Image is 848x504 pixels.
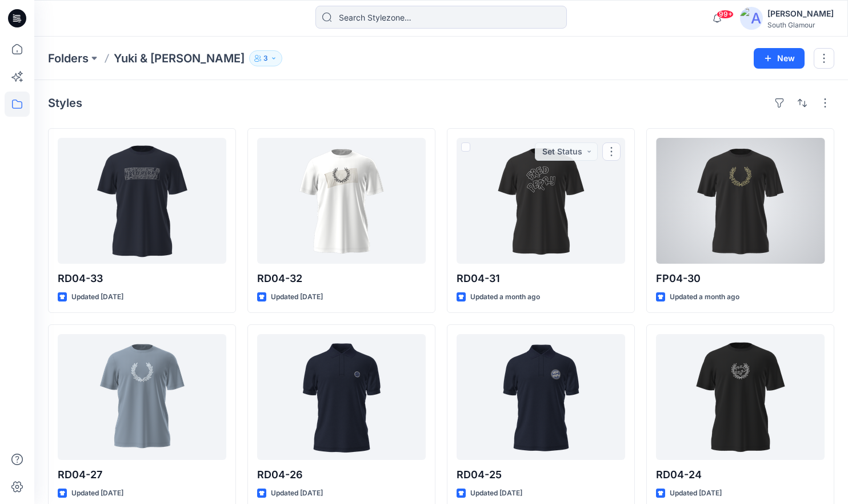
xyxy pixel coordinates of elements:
[670,291,739,303] p: Updated a month ago
[58,271,226,287] p: RD04-33
[58,138,226,264] a: RD04-33
[48,50,89,66] a: Folders
[114,50,245,66] p: Yuki & [PERSON_NAME]
[470,487,522,499] p: Updated [DATE]
[656,334,825,460] a: RD04-24
[257,334,426,460] a: RD04-26
[249,50,282,66] button: 3
[656,138,825,264] a: FP04-30
[457,334,625,460] a: RD04-25
[271,487,323,499] p: Updated [DATE]
[257,138,426,264] a: RD04-32
[767,21,834,29] div: South Glamour
[457,467,625,483] p: RD04-25
[271,291,323,303] p: Updated [DATE]
[71,291,123,303] p: Updated [DATE]
[767,7,834,21] div: [PERSON_NAME]
[263,52,268,65] p: 3
[457,138,625,264] a: RD04-31
[315,6,567,29] input: Search Stylezone…
[48,96,82,110] h4: Styles
[717,10,734,19] span: 99+
[58,334,226,460] a: RD04-27
[457,271,625,287] p: RD04-31
[754,48,805,69] button: New
[71,487,123,499] p: Updated [DATE]
[58,467,226,483] p: RD04-27
[656,271,825,287] p: FP04-30
[740,7,763,30] img: avatar
[656,467,825,483] p: RD04-24
[670,487,722,499] p: Updated [DATE]
[257,271,426,287] p: RD04-32
[470,291,540,303] p: Updated a month ago
[257,467,426,483] p: RD04-26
